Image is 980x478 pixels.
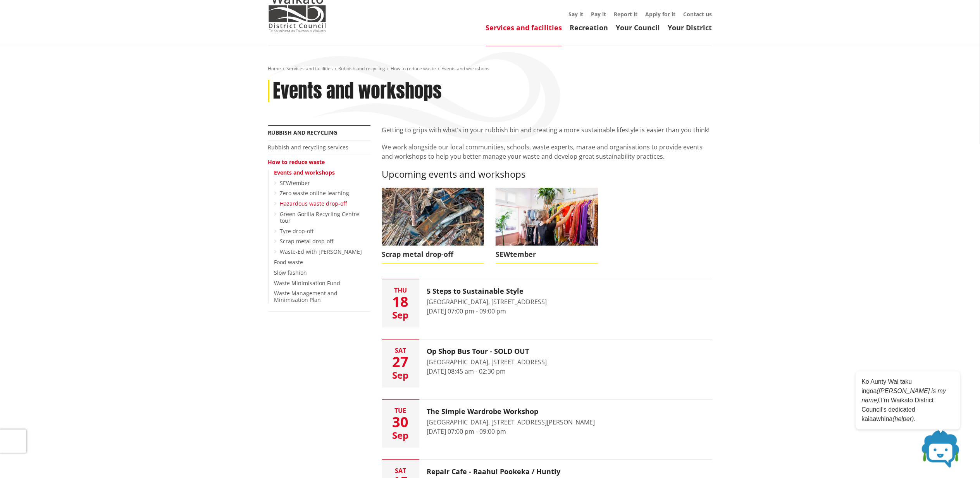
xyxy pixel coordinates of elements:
[268,144,349,151] a: Rubbish and recycling services
[280,189,350,197] a: Zero waste online learning
[287,65,333,72] a: Services and facilities
[382,142,712,161] p: We work alongside our local communities, schools, waste experts, marae and organisations to provi...
[668,23,712,32] a: Your District
[569,10,584,18] a: Say it
[274,258,303,266] a: Food waste
[280,248,362,255] a: Waste-Ed with [PERSON_NAME]
[274,169,335,176] a: Events and workshops
[382,169,712,180] h3: Upcoming events and workshops
[382,347,419,353] div: Sat
[646,10,676,18] a: Apply for it
[861,377,954,424] p: Ko Aunty Wai taku ingoa I’m Waikato District Council’s dedicated kaiaawhina .
[861,388,946,404] em: ([PERSON_NAME] is my name).
[496,188,598,263] a: SEWtember
[427,347,547,356] h3: Op Shop Bus Tour - SOLD OUT
[382,468,419,474] div: Sat
[280,227,314,235] a: Tyre drop-off
[382,431,419,440] div: Sep
[391,65,436,72] a: How to reduce waste
[268,65,281,72] a: Home
[382,246,484,263] span: Scrap metal drop-off
[382,400,712,448] button: Tue 30 Sep The Simple Wardrobe Workshop [GEOGRAPHIC_DATA], [STREET_ADDRESS][PERSON_NAME] [DATE] 0...
[591,10,606,18] a: Pay it
[427,297,547,307] div: [GEOGRAPHIC_DATA], [STREET_ADDRESS]
[684,10,712,18] a: Contact us
[382,188,484,263] a: Scrap metal drop-off
[382,407,419,414] div: Tue
[382,339,712,388] button: Sat 27 Sep Op Shop Bus Tour - SOLD OUT [GEOGRAPHIC_DATA], [STREET_ADDRESS] [DATE] 08:45 am - 02:3...
[273,80,442,102] h1: Events and workshops
[274,269,307,276] a: Slow fashion
[427,407,595,416] h3: The Simple Wardrobe Workshop
[427,287,547,296] h3: 5 Steps to Sustainable Style
[427,307,506,315] time: [DATE] 07:00 pm - 09:00 pm
[442,65,490,72] span: Events and workshops
[496,246,598,263] span: SEWtember
[274,289,338,303] a: Waste Management and Minimisation Plan
[382,355,419,369] div: 27
[427,468,561,476] h3: Repair Cafe - Raahui Pookeka / Huntly
[268,129,338,136] a: Rubbish and recycling
[486,23,562,32] a: Services and facilities
[339,65,386,72] a: Rubbish and recycling
[280,237,334,245] a: Scrap metal drop-off
[274,279,341,287] a: Waste Minimisation Fund
[280,200,347,207] a: Hazardous waste drop-off
[427,357,547,367] div: [GEOGRAPHIC_DATA], [STREET_ADDRESS]
[280,210,360,224] a: Green Gorilla Recycling Centre tour
[382,125,712,135] p: Getting to grips with what’s in your rubbish bin and creating a more sustainable lifestyle is eas...
[382,415,419,429] div: 30
[382,279,712,327] button: Thu 18 Sep 5 Steps to Sustainable Style [GEOGRAPHIC_DATA], [STREET_ADDRESS] [DATE] 07:00 pm - 09:...
[892,416,914,422] em: (helper)
[382,295,419,309] div: 18
[427,367,506,376] time: [DATE] 08:45 am - 02:30 pm
[280,179,310,187] a: SEWtember
[382,310,419,320] div: Sep
[570,23,608,32] a: Recreation
[382,188,484,245] img: Scrap metal
[496,188,598,245] img: SEWtember
[268,158,325,166] a: How to reduce waste
[382,371,419,380] div: Sep
[614,10,638,18] a: Report it
[427,417,595,427] div: [GEOGRAPHIC_DATA], [STREET_ADDRESS][PERSON_NAME]
[382,287,419,293] div: Thu
[427,427,506,436] time: [DATE] 07:00 pm - 09:00 pm
[268,66,712,72] nav: breadcrumb
[616,23,660,32] a: Your Council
